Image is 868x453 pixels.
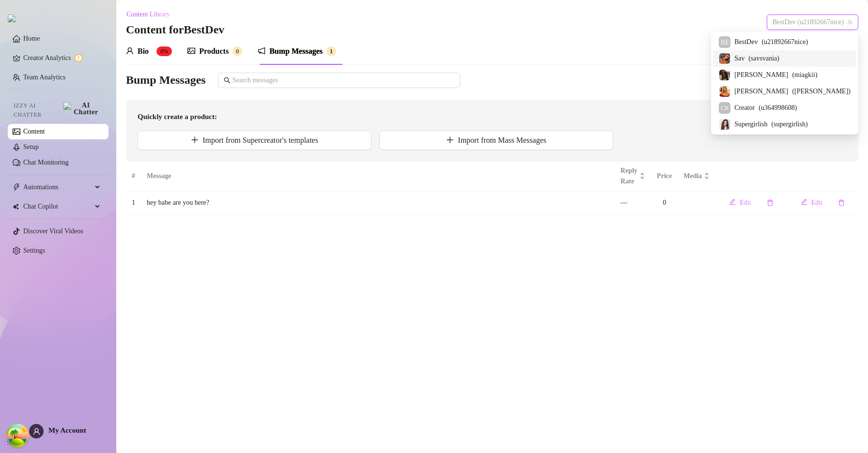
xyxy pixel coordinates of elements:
[258,47,265,55] span: notification
[719,53,730,64] img: savsvania
[761,37,808,47] span: ( u21892667nice )
[23,247,45,254] a: Settings
[5,439,12,446] span: build
[734,70,788,80] span: [PERSON_NAME]
[740,199,751,207] span: Edit
[811,199,822,207] span: Edit
[801,198,807,205] span: edit
[734,103,755,113] span: Creator
[729,198,736,205] span: edit
[269,45,323,57] div: Bump Messages
[126,7,178,22] button: Content Library
[446,136,454,144] span: plus
[232,46,242,56] sup: 0
[458,136,546,145] span: Import from Mass Messages
[126,73,206,88] h3: Bump Messages
[138,131,372,150] button: Import from Supercreator's templates
[13,183,20,191] span: thunderbolt
[734,119,767,130] span: Supergirlish
[379,131,613,150] button: Import from Mass Messages
[838,199,845,206] span: delete
[620,166,637,187] span: Reply Rate
[23,159,69,166] a: Chat Monitoring
[126,191,141,215] td: 1
[33,428,40,435] span: user
[232,75,454,86] input: Search messages
[830,195,852,211] button: delete
[615,162,651,191] th: Reply Rate
[156,46,172,56] sup: 0%
[330,48,333,55] span: 1
[23,50,101,66] a: Creator Analytics exclamation-circle
[721,195,759,211] button: Edit
[793,195,830,211] button: Edit
[734,86,788,97] span: [PERSON_NAME]
[720,37,729,47] span: BE
[651,162,678,191] th: Price
[126,162,141,191] th: #
[23,199,92,214] span: Chat Copilot
[141,191,615,215] td: hey babe are you here?
[734,53,744,64] span: Sav
[792,86,851,97] span: ( [PERSON_NAME] )
[748,53,779,64] span: ( savsvania )
[759,195,781,211] button: delete
[187,47,195,55] span: picture
[721,103,729,113] span: CR
[126,11,170,18] span: Content Library
[23,35,40,42] a: Home
[14,101,60,120] span: Izzy AI Chatter
[771,119,807,130] span: ( supergirlish )
[138,113,217,121] strong: Quickly create a product:
[23,128,45,135] a: Content
[719,119,730,130] img: supergirlish
[773,15,852,30] span: BestDev (u21892667nice)
[8,426,27,445] button: Open Tanstack query devtools
[23,143,39,151] a: Setup
[191,136,199,144] span: plus
[23,180,92,195] span: Automations
[126,47,134,55] span: user
[13,203,19,210] img: Chat Copilot
[767,199,774,206] span: delete
[138,45,149,57] div: Bio
[678,162,715,191] th: Media
[23,74,65,81] a: Team Analytics
[683,171,702,181] span: Media
[734,37,758,47] span: BestDev
[326,46,336,56] sup: 1
[759,103,797,113] span: ( u364998608 )
[792,70,817,80] span: ( miagkii )
[48,426,86,434] span: My Account
[719,86,730,97] img: mikayla_demaiter
[615,191,651,215] td: —
[202,136,318,145] span: Import from Supercreator's templates
[23,227,83,235] a: Discover Viral Videos
[199,45,229,57] div: Products
[657,197,672,208] div: 0
[8,15,15,22] img: logo.svg
[847,19,853,25] span: team
[126,22,224,38] h3: Content for BestDev
[719,70,730,80] img: miagkii
[63,102,101,116] img: AI Chatter
[141,162,615,191] th: Message
[224,77,231,84] span: search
